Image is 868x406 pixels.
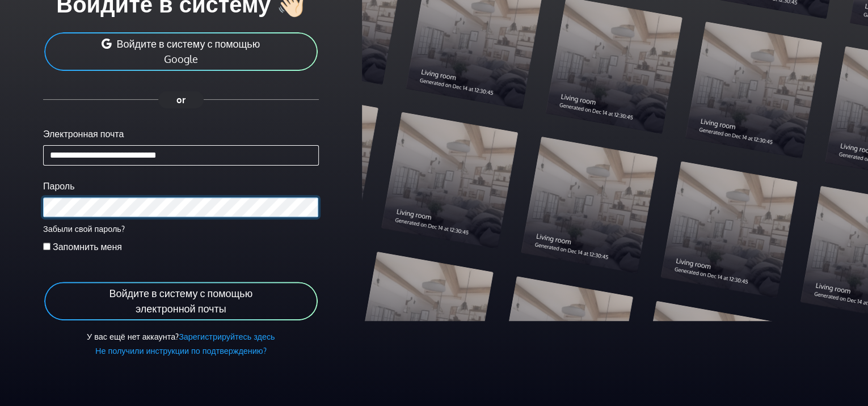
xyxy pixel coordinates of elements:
a: Зарегистрируйтесь здесь [179,331,275,341]
ya-tr-span: Войдите в систему с помощью Google [116,37,260,65]
button: Войдите в систему с помощью электронной почты [43,281,319,322]
a: Не получили инструкции по подтверждению? [95,345,266,356]
ya-tr-span: Запомнить меня [53,241,122,252]
ya-tr-span: Пароль [43,180,75,192]
a: Забыли свой пароль? [43,223,125,234]
ya-tr-span: Электронная почта [43,128,124,139]
ya-tr-span: Войдите в систему с помощью электронной почты [109,287,252,315]
button: Войдите в систему с помощью Google [43,31,319,72]
ya-tr-span: У вас ещё нет аккаунта? [87,331,179,341]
